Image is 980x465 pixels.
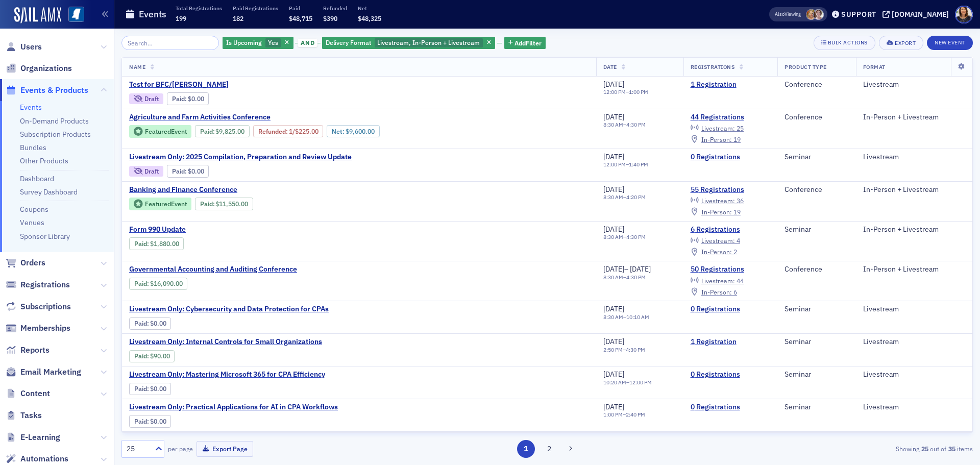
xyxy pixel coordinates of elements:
time: 10:10 AM [626,313,649,321]
a: Events [20,103,42,112]
div: Draft [129,166,163,177]
span: Registrations [20,279,70,290]
div: Paid: 61 - $1155000 [195,198,253,210]
time: 8:30 AM [603,121,623,128]
div: Paid: 0 - $0 [167,92,209,105]
span: Livestream Only: Cybersecurity and Data Protection for CPAs [129,305,329,314]
a: Orders [6,257,45,268]
span: 6 [733,288,737,296]
a: Subscriptions [6,301,71,312]
p: Paid Registrations [233,5,278,12]
span: [DATE] [630,264,651,274]
a: Survey Dashboard [20,187,78,197]
a: 55 Registrations [691,185,771,194]
a: Paid [172,95,185,103]
a: View Homepage [61,7,84,24]
a: 0 Registrations [691,370,771,379]
span: 19 [733,135,741,143]
a: Subscription Products [20,130,91,139]
span: [DATE] [603,152,624,161]
span: : [172,95,188,103]
span: Livestream, In-Person + Livestream [377,38,480,46]
span: 199 [176,14,186,22]
span: Livestream : [701,277,735,285]
div: In-Person + Livestream [863,225,965,234]
time: 1:40 PM [629,161,648,168]
a: Agriculture and Farm Activities Conference [129,113,456,122]
span: : [134,385,150,393]
span: $0.00 [150,320,166,327]
div: Paid: 3 - $9000 [129,350,175,362]
div: Livestream [863,337,965,347]
a: Automations [6,453,68,464]
a: Events & Products [6,85,88,96]
div: Paid: 0 - $0 [129,317,171,330]
span: Test for BFC/Susan Sullivan [129,80,301,89]
span: Lydia Carlisle [813,9,824,20]
div: Seminar [785,370,848,379]
time: 8:30 AM [603,193,623,201]
a: Livestream Only: Internal Controls for Small Organizations [129,337,322,347]
span: $225.00 [295,128,318,135]
time: 2:50 PM [603,346,623,353]
a: In-Person: 19 [691,135,741,143]
span: Ellen Vaughn [806,9,817,20]
label: per page [168,444,193,453]
a: 6 Registrations [691,225,771,234]
span: $48,715 [289,14,312,22]
div: Featured Event [129,125,191,138]
a: Form 990 Update [129,225,301,234]
a: Paid [134,418,147,425]
a: 0 Registrations [691,153,771,162]
time: 4:20 PM [626,193,646,201]
span: : [134,240,150,248]
span: Governmental Accounting and Auditing Conference [129,265,301,274]
a: Livestream: 25 [691,124,744,132]
time: 12:00 PM [629,379,652,386]
div: Paid: 1 - $0 [129,383,171,395]
h1: Events [139,8,166,20]
div: Paid: 1 - $0 [129,415,171,427]
span: Subscriptions [20,301,71,312]
div: [DOMAIN_NAME] [892,10,949,19]
span: $16,090.00 [150,280,183,287]
span: Orders [20,257,45,268]
a: Test for BFC/[PERSON_NAME] [129,80,301,89]
a: 0 Registrations [691,403,771,412]
span: : [258,128,289,135]
time: 4:30 PM [626,274,646,281]
div: – [603,274,651,281]
time: 8:30 AM [603,313,623,321]
span: Email Marketing [20,366,81,378]
button: Bulk Actions [814,36,875,50]
time: 1:00 PM [629,88,648,95]
div: Livestream [863,305,965,314]
span: $11,550.00 [215,200,248,208]
span: Memberships [20,323,70,334]
div: Conference [785,185,848,194]
a: Reports [6,345,50,356]
strong: 25 [919,444,930,453]
span: 19 [733,208,741,216]
div: Featured Event [145,129,187,134]
span: Livestream : [701,124,735,132]
a: Content [6,388,50,399]
a: Paid [172,167,185,175]
span: $390 [323,14,337,22]
time: 4:30 PM [626,121,646,128]
div: Livestream [863,80,965,89]
p: Net [358,5,381,12]
span: [DATE] [603,402,624,411]
span: [DATE] [603,225,624,234]
span: : [134,418,150,425]
span: Date [603,63,617,70]
div: Yes [223,37,293,50]
div: Livestream [863,370,965,379]
span: Organizations [20,63,72,74]
time: 2:40 PM [626,411,645,418]
span: Is Upcoming [226,38,262,46]
span: 182 [233,14,243,22]
div: Bulk Actions [828,40,868,45]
